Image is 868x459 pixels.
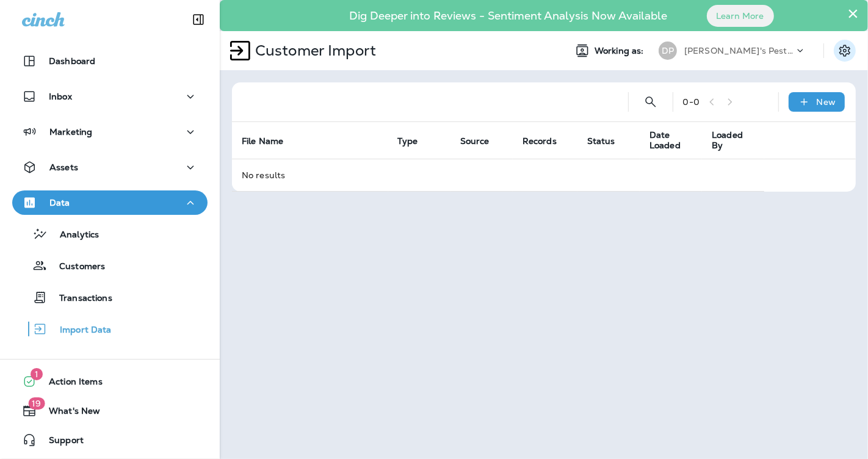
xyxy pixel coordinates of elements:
span: Records [523,136,557,146]
p: New [817,97,836,107]
button: Collapse Sidebar [181,7,215,32]
div: DP [659,42,677,60]
td: No results [232,159,764,191]
button: Customers [12,253,208,278]
button: Transactions [12,284,208,310]
span: File Name [242,136,283,146]
p: Dig Deeper into Reviews - Sentiment Analysis Now Available [314,14,703,18]
button: Import Data [12,316,208,342]
span: 1 [31,368,43,380]
span: Loaded By [712,130,759,151]
p: Assets [49,162,78,172]
button: Support [12,428,208,452]
span: Loaded By [712,130,743,151]
p: Inbox [49,92,72,101]
button: Assets [12,155,208,179]
p: Transactions [47,293,112,305]
p: Import Data [48,325,112,336]
span: Source [460,136,505,146]
button: Marketing [12,120,208,144]
button: Inbox [12,84,208,109]
button: Search Import [638,90,663,114]
span: Action Items [37,377,103,391]
p: Data [49,198,70,208]
span: Support [37,435,84,450]
button: Data [12,190,208,215]
button: 1Action Items [12,369,208,394]
button: Settings [834,40,856,62]
p: Analytics [48,229,99,241]
button: Dashboard [12,49,208,73]
button: Learn More [707,5,774,27]
span: Working as: [595,46,646,56]
span: Source [460,136,490,146]
span: Records [523,136,573,146]
span: Status [587,136,615,146]
button: Analytics [12,221,208,247]
p: Marketing [49,127,92,137]
div: 0 - 0 [683,97,700,107]
p: [PERSON_NAME]'s Pest Control [684,46,794,56]
span: File Name [242,136,299,146]
span: Date Loaded [649,130,697,151]
span: What's New [37,406,100,421]
button: 19What's New [12,399,208,423]
span: Type [398,136,434,146]
span: 19 [28,397,45,410]
p: Dashboard [49,56,95,66]
p: Customer Import [250,42,376,60]
p: Customers [47,261,105,273]
button: Close [847,4,859,23]
span: Type [398,136,418,146]
span: Date Loaded [649,130,681,151]
span: Status [587,136,631,146]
